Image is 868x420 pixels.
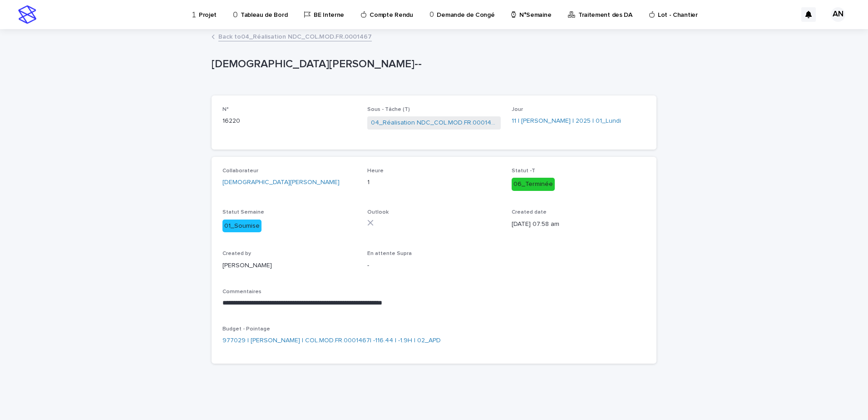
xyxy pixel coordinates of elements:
[218,31,372,41] a: Back to04_Réalisation NDC_COL.MOD.FR.0001467
[222,289,261,295] span: Commentaires
[831,7,845,22] div: AN
[367,251,412,256] span: En attente Supra
[512,220,646,229] p: [DATE] 07:58 am
[367,261,501,270] p: -
[371,118,498,128] a: 04_Réalisation NDC_COL.MOD.FR.0001467
[222,251,251,256] span: Created by
[512,178,555,191] div: 06_Terminée
[512,116,621,126] a: 11 | [PERSON_NAME] | 2025 | 01_Lundi
[222,210,264,215] span: Statut Semaine
[222,178,340,187] a: [DEMOGRAPHIC_DATA][PERSON_NAME]
[212,58,653,71] p: [DEMOGRAPHIC_DATA][PERSON_NAME]--
[367,178,501,187] p: 1
[222,261,356,270] p: [PERSON_NAME]
[367,107,410,112] span: Sous - Tâche (T)
[222,168,258,174] span: Collaborateur
[222,336,441,345] a: 977029 | [PERSON_NAME] | COL.MOD.FR.0001467| -116.44 | -1.9H | 02_APD
[512,107,523,112] span: Jour
[367,168,384,174] span: Heure
[222,107,229,112] span: N°
[367,210,389,215] span: Outlook
[222,220,261,233] div: 01_Soumise
[512,168,535,174] span: Statut -T
[512,210,547,215] span: Created date
[222,326,270,332] span: Budget - Pointage
[18,5,36,24] img: stacker-logo-s-only.png
[222,116,356,126] p: 16220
